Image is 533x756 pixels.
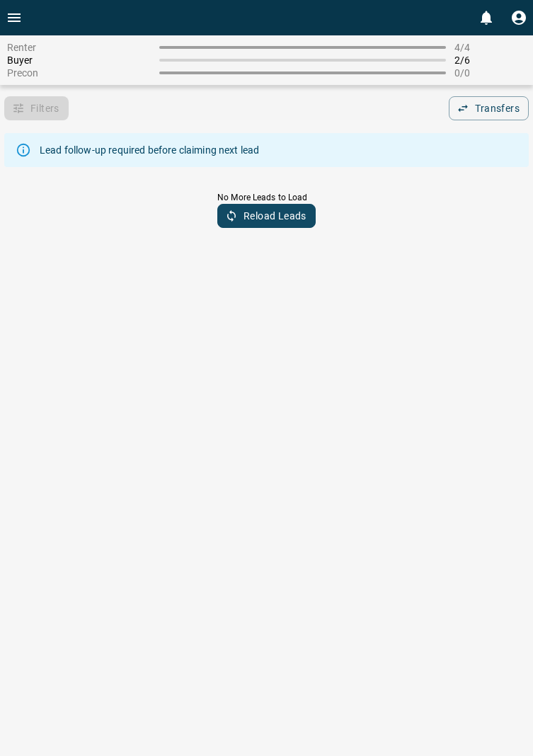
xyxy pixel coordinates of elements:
[449,96,529,120] button: Transfers
[454,42,526,53] span: 4 / 4
[454,67,526,79] span: 0 / 0
[7,55,151,66] span: Buyer
[40,137,259,163] div: Lead follow-up required before claiming next lead
[454,55,526,66] span: 2 / 6
[217,191,316,204] p: No More Leads to Load
[505,4,533,32] button: Profile
[217,204,316,228] button: Reload Leads
[7,42,151,53] span: Renter
[7,67,151,79] span: Precon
